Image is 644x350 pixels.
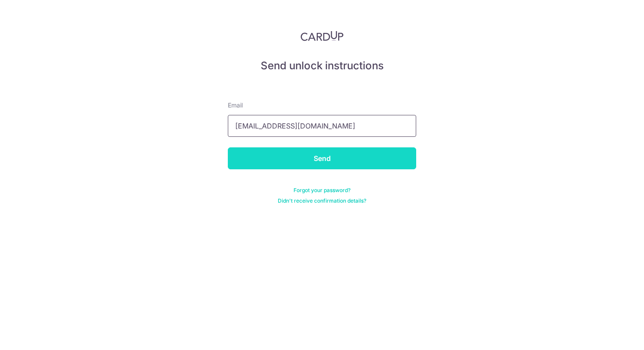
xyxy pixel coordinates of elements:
[301,31,343,41] img: CardUp Logo
[228,59,416,73] h5: Send unlock instructions
[228,115,416,137] input: Enter your Email
[294,187,350,194] a: Forgot your password?
[228,101,243,109] span: translation missing: en.devise.label.Email
[278,197,366,204] a: Didn't receive confirmation details?
[228,147,416,169] input: Send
